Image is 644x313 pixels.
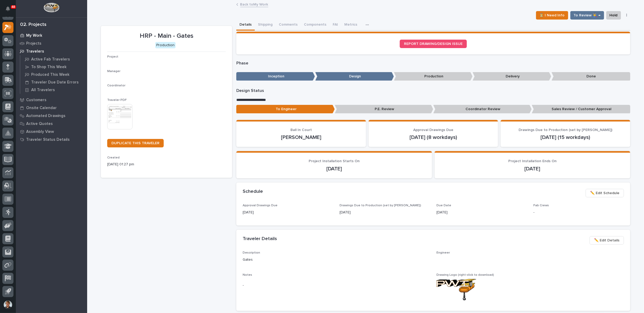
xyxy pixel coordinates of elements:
a: Active Quotes [16,120,87,128]
button: Notifications [2,3,13,14]
span: ✏️ Edit Schedule [590,190,619,196]
p: Design Status [236,88,630,93]
span: Approval Drawings Due [413,128,453,132]
p: [DATE] [243,166,426,172]
p: Customers [26,98,46,102]
a: All Travelers [20,86,87,94]
a: Onsite Calendar [16,104,87,112]
span: ✏️ Edit Details [594,237,619,244]
span: Approval Drawings Due [243,204,278,207]
button: Components [301,20,330,31]
p: [DATE] [436,210,527,215]
a: Travelers [16,47,87,55]
span: Due Date [436,204,451,207]
span: REPORT DRAWING/DESIGN ISSUE [404,42,463,46]
span: Fab Crews [533,204,549,207]
span: Coordinator [107,84,125,87]
p: Traveler Status Details [26,137,70,142]
p: P.E. Review [335,105,433,114]
a: Automated Drawings [16,112,87,120]
span: Drawings Due to Production (set by [PERSON_NAME]) [519,128,612,132]
p: All Travelers [31,88,55,92]
button: Comments [276,20,301,31]
a: To Shop This Week [20,63,87,71]
h2: Traveler Details [243,236,277,242]
p: My Work [26,33,42,38]
p: [PERSON_NAME] [243,134,360,141]
div: Notifications48 [7,6,13,15]
p: Done [552,72,630,81]
span: ⏳ I Need Info [539,12,565,18]
p: Assembly View [26,129,54,134]
p: [DATE] (8 workdays) [375,134,492,141]
p: Active Quotes [26,122,53,126]
a: Assembly View [16,128,87,136]
span: Engineer [436,251,450,254]
p: Active Fab Travelers [31,57,70,62]
a: Customers [16,96,87,104]
p: To Shop This Week [31,65,67,69]
p: [DATE] (15 workdays) [507,134,624,141]
button: users-avatar [2,299,13,310]
span: Drawing Logo (right-click to download) [436,273,494,277]
p: Automated Drawings [26,114,65,118]
a: Back toMy Work [240,1,268,7]
p: Onsite Calendar [26,106,57,110]
span: Drawings Due to Production (set by [PERSON_NAME]) [340,204,421,207]
div: Production [155,42,176,49]
button: ✏️ Edit Details [590,236,624,245]
p: Coordinator Review [433,105,532,114]
p: Gates [243,257,430,263]
a: Active Fab Travelers [20,55,87,63]
img: Workspace Logo [44,3,59,12]
p: - [533,210,624,215]
p: [DATE] [441,166,624,172]
p: [DATE] 01:27 pm [107,162,226,167]
span: Project [107,55,118,58]
span: Manager [107,70,120,73]
p: Design [315,72,394,81]
button: To Review 👨‍🏭 → [570,11,604,20]
span: Traveler PDF [107,99,127,102]
p: To Engineer [236,105,335,114]
p: Phase [236,61,630,66]
button: Details [236,20,255,31]
span: DUPLICATE THIS TRAVELER [111,141,159,145]
span: To Review 👨‍🏭 → [574,12,601,18]
p: Production [394,72,473,81]
button: ✏️ Edit Schedule [586,189,624,197]
button: FAI [330,20,341,31]
span: Project Installation Starts On [309,159,360,163]
p: [DATE] [340,210,430,215]
a: REPORT DRAWING/DESIGN ISSUE [400,40,467,48]
p: Travelers [26,49,44,54]
p: [DATE] [243,210,333,215]
button: Metrics [341,20,360,31]
span: Hold [610,12,618,18]
a: Projects [16,39,87,47]
a: DUPLICATE THIS TRAVELER [107,139,164,147]
a: My Work [16,31,87,39]
span: Description [243,251,260,254]
p: Projects [26,41,41,46]
button: ⏳ I Need Info [536,11,568,20]
a: Produced This Week [20,71,87,78]
a: Traveler Due Date Errors [20,78,87,86]
div: 02. Projects [20,22,46,28]
p: Produced This Week [31,72,69,77]
img: 6nTO8O6szFrejbIXpwrYb74jcne7OJHB1UsgSHh_MuU [436,279,476,300]
button: Hold [606,11,621,20]
span: Project Installation Ends On [508,159,557,163]
span: Notes [243,273,252,277]
p: Delivery [473,72,551,81]
button: Shipping [255,20,276,31]
a: Traveler Status Details [16,136,87,143]
p: Traveler Due Date Errors [31,80,79,85]
p: HRP - Main - Gates [107,32,226,40]
p: - [243,283,430,288]
p: Inception [236,72,315,81]
p: Sales Review / Customer Approval [532,105,630,114]
span: Created [107,156,120,159]
h2: Schedule [243,189,263,195]
span: Ball In Court [290,128,312,132]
